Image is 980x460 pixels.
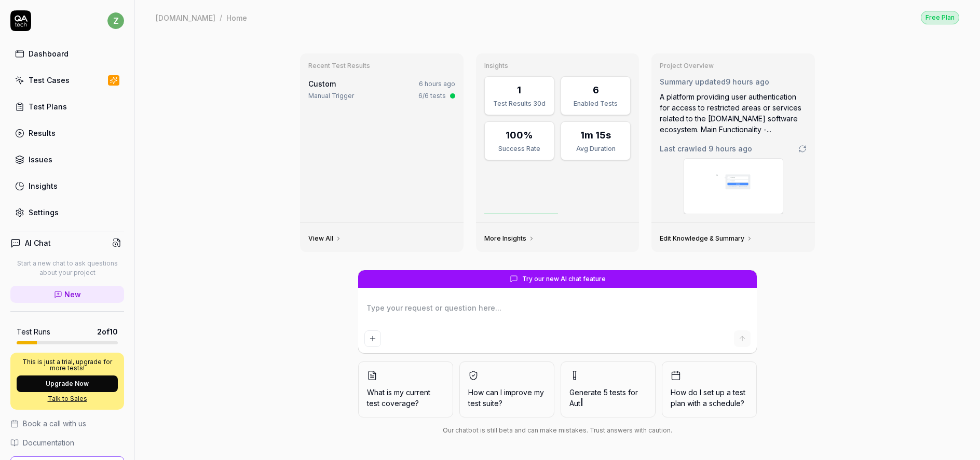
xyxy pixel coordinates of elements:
span: How do I set up a test plan with a schedule? [671,387,748,409]
div: Home [226,12,247,23]
span: 2 of 10 [97,326,118,337]
a: Results [10,123,124,143]
span: Book a call with us [23,418,86,429]
div: 100% [506,128,533,142]
h3: Project Overview [660,62,807,70]
div: Test Cases [29,75,70,86]
div: Our chatbot is still beta and can make mistakes. Trust answers with caution. [358,426,757,435]
a: Edit Knowledge & Summary [660,234,753,243]
span: Documentation [23,437,74,448]
a: Talk to Sales [17,394,118,403]
span: How can I improve my test suite? [468,387,546,409]
a: Insights [10,176,124,196]
div: [DOMAIN_NAME] [156,12,215,23]
time: 6 hours ago [419,80,455,88]
img: Screenshot [684,159,783,214]
button: Free Plan [921,10,959,24]
div: Issues [29,154,52,165]
span: Summary updated [660,77,726,86]
div: Test Results 30d [491,99,548,108]
button: z [107,10,124,31]
span: z [107,12,124,29]
a: Test Cases [10,70,124,90]
p: Start a new chat to ask questions about your project [10,259,124,277]
h5: Test Runs [17,327,50,337]
span: Last crawled [660,143,752,154]
div: Success Rate [491,144,548,154]
span: Custom [308,79,336,88]
div: Free Plan [921,11,959,24]
a: Issues [10,149,124,170]
time: 9 hours ago [726,77,769,86]
span: Try our new AI chat feature [522,274,606,284]
h3: Insights [484,62,631,70]
a: Book a call with us [10,418,124,429]
div: Enabled Tests [567,99,624,108]
div: Manual Trigger [308,91,354,101]
span: New [64,289,81,300]
div: Settings [29,207,59,218]
p: This is just a trial, upgrade for more tests! [17,359,118,371]
button: Generate 5 tests forAut [561,361,656,417]
time: 9 hours ago [709,144,752,153]
div: Avg Duration [567,144,624,154]
div: Dashboard [29,48,69,59]
div: Test Plans [29,101,67,112]
div: 1m 15s [580,128,611,142]
a: Settings [10,202,124,222]
span: Generate 5 tests for [569,387,647,409]
div: / [220,12,222,23]
a: Custom6 hours agoManual Trigger6/6 tests [306,76,457,103]
div: 1 [517,83,521,97]
a: Documentation [10,437,124,448]
a: Test Plans [10,96,124,117]
button: Add attachment [364,330,381,347]
a: Dashboard [10,44,124,64]
a: View All [308,234,342,243]
div: 6 [593,83,599,97]
a: Go to crawling settings [798,145,807,153]
button: What is my current test coverage? [358,361,453,417]
div: Insights [29,180,58,191]
button: Upgrade Now [17,375,118,392]
div: 6/6 tests [418,91,446,101]
span: What is my current test coverage? [367,387,444,409]
div: A platform providing user authentication for access to restricted areas or services related to th... [660,91,807,135]
h3: Recent Test Results [308,62,455,70]
a: More Insights [484,234,535,243]
h4: AI Chat [25,238,51,248]
button: How do I set up a test plan with a schedule? [662,361,757,417]
a: New [10,286,124,303]
button: How can I improve my test suite? [459,361,554,417]
span: Aut [569,399,580,408]
div: Results [29,128,56,138]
